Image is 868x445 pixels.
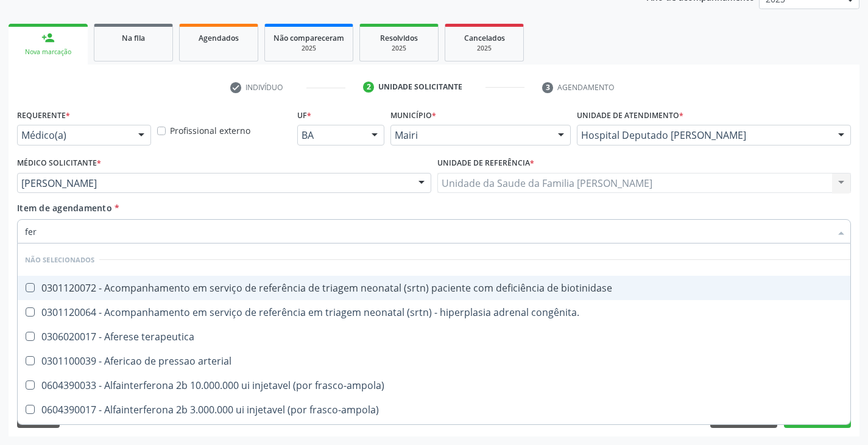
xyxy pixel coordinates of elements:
[437,154,534,173] label: Unidade de referência
[380,33,418,43] span: Resolvidos
[41,31,55,44] div: person_add
[17,47,79,57] div: Nova marcação
[581,129,826,141] span: Hospital Deputado [PERSON_NAME]
[170,124,250,137] label: Profissional externo
[369,44,429,53] div: 2025
[21,177,406,189] span: [PERSON_NAME]
[378,82,462,93] div: Unidade solicitante
[199,33,239,43] span: Agendados
[273,33,344,43] span: Não compareceram
[122,33,145,43] span: Na fila
[577,106,683,125] label: Unidade de atendimento
[454,44,515,53] div: 2025
[363,82,374,93] div: 2
[17,106,70,125] label: Requerente
[390,106,436,125] label: Município
[25,219,831,244] input: Buscar por procedimentos
[17,202,112,214] span: Item de agendamento
[302,129,359,141] span: BA
[395,129,546,141] span: Mairi
[273,44,344,53] div: 2025
[297,106,311,125] label: UF
[21,129,126,141] span: Médico(a)
[464,33,505,43] span: Cancelados
[17,154,101,173] label: Médico Solicitante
